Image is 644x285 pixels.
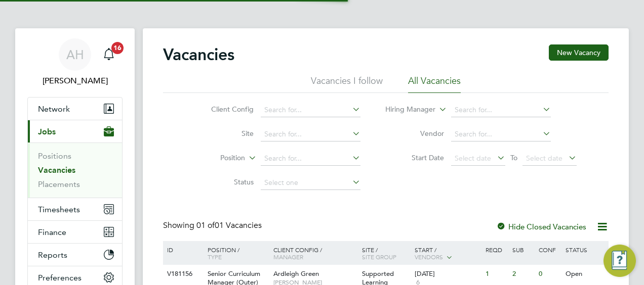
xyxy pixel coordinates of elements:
span: AH [66,48,84,61]
label: Hide Closed Vacancies [496,222,586,231]
a: Positions [38,151,71,161]
span: Preferences [38,273,82,282]
span: 01 Vacancies [196,220,262,230]
span: Select date [455,154,491,163]
button: Reports [28,244,122,266]
span: Vendors [415,253,443,261]
span: Manager [273,253,303,261]
input: Search for... [451,127,551,141]
span: Site Group [362,253,396,261]
div: Sub [510,241,536,258]
span: Ardleigh Green [273,269,319,278]
label: Client Config [195,105,254,114]
div: 2 [510,265,536,283]
span: Finance [38,227,66,237]
div: Status [563,241,607,258]
button: New Vacancy [549,44,609,61]
span: Select date [526,154,562,163]
span: 01 of [196,220,215,230]
input: Search for... [451,103,551,117]
span: Type [208,253,222,261]
a: Placements [38,179,80,189]
span: Network [38,104,70,114]
a: AH[PERSON_NAME] [27,38,123,87]
a: 16 [99,38,119,71]
div: [DATE] [415,270,480,278]
li: All Vacancies [408,75,461,93]
label: Position [187,153,245,163]
a: Vacancies [38,165,75,175]
label: Vendor [386,129,444,138]
div: 0 [536,265,562,283]
span: To [507,151,520,164]
label: Status [195,177,254,186]
li: Vacancies I follow [311,75,383,93]
label: Start Date [386,153,444,162]
div: 1 [483,265,509,283]
div: Position / [200,241,271,265]
label: Site [195,129,254,138]
div: ID [165,241,200,258]
input: Search for... [261,103,360,117]
span: Reports [38,250,67,260]
button: Finance [28,221,122,243]
div: Site / [359,241,413,265]
input: Search for... [261,152,360,166]
div: Open [563,265,607,283]
span: Jobs [38,127,56,136]
div: Reqd [483,241,509,258]
div: Showing [163,220,264,231]
button: Jobs [28,120,122,142]
div: Jobs [28,142,122,198]
input: Select one [261,176,360,190]
input: Search for... [261,127,360,141]
div: Conf [536,241,562,258]
span: 16 [111,42,124,54]
button: Timesheets [28,198,122,220]
h2: Vacancies [163,44,234,65]
button: Network [28,98,122,120]
button: Engage Resource Center [603,245,636,277]
div: V181156 [165,265,200,283]
span: Timesheets [38,205,80,214]
span: Annette Howard [27,75,123,87]
div: Start / [412,241,483,266]
div: Client Config / [271,241,359,265]
label: Hiring Manager [377,105,435,115]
